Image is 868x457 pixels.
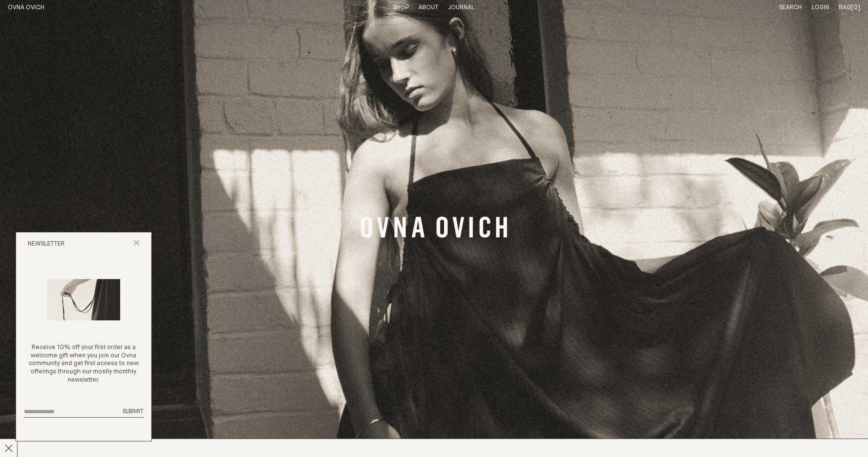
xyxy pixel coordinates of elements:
button: Close popup [133,240,140,249]
span: Submit [123,408,144,415]
p: Receive 10% off your first order as a welcome gift when you join our Ovna community and get first... [24,344,144,385]
a: Home [8,4,44,11]
summary: About [418,4,438,12]
span: [0] [851,4,860,11]
a: Banner Link [361,216,507,241]
button: Submit [123,408,144,416]
a: Journal [448,4,474,11]
a: Shop [393,4,409,11]
span: Bag [839,4,851,11]
a: Search [779,4,802,11]
a: Login [812,4,829,11]
h2: Newsletter [28,240,65,248]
